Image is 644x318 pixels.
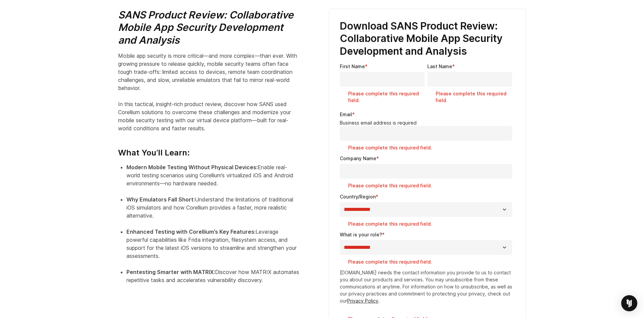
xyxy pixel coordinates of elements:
h4: What You’ll Learn: [118,138,299,158]
p: [DOMAIN_NAME] needs the contact information you provide to us to contact you about our products a... [340,269,515,304]
label: Please complete this required field. [348,144,515,151]
span: Company Name [340,155,376,161]
strong: Modern Mobile Testing Without Physical Devices: [126,164,258,171]
li: Leverage powerful capabilities like Frida integration, filesystem access, and support for the lat... [126,228,299,268]
h3: Download SANS Product Review: Collaborative Mobile App Security Development and Analysis [340,20,515,58]
label: Please complete this required field. [348,221,515,227]
li: Discover how MATRIX automates repetitive tasks and accelerates vulnerability discovery. [126,268,299,292]
label: Please complete this required field. [348,182,515,189]
li: Understand the limitations of traditional iOS simulators and how Corellium provides a faster, mor... [126,195,299,228]
label: Please complete this required field. [348,90,427,104]
span: Email [340,111,352,117]
legend: Business email address is required [340,120,515,126]
span: Last Name [427,63,452,69]
strong: Enhanced Testing with Corellium’s Key Features: [126,228,256,235]
p: Mobile app security is more critical—and more complex—than ever. With growing pressure to release... [118,52,299,132]
strong: Why Emulators Fall Short: [126,196,195,203]
i: SANS Product Review: Collaborative Mobile App Security Development and Analysis [118,9,293,46]
a: Privacy Policy [347,298,378,304]
li: Enable real-world testing scenarios using Corellium’s virtualized iOS and Android environments—no... [126,163,299,195]
label: Please complete this required field. [436,90,515,104]
strong: Pentesting Smarter with MATRIX: [126,269,215,275]
div: Open Intercom Messenger [621,295,637,311]
label: Please complete this required field. [348,259,515,265]
span: What is your role? [340,232,382,237]
span: First Name [340,63,365,69]
span: Country/Region [340,194,376,199]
